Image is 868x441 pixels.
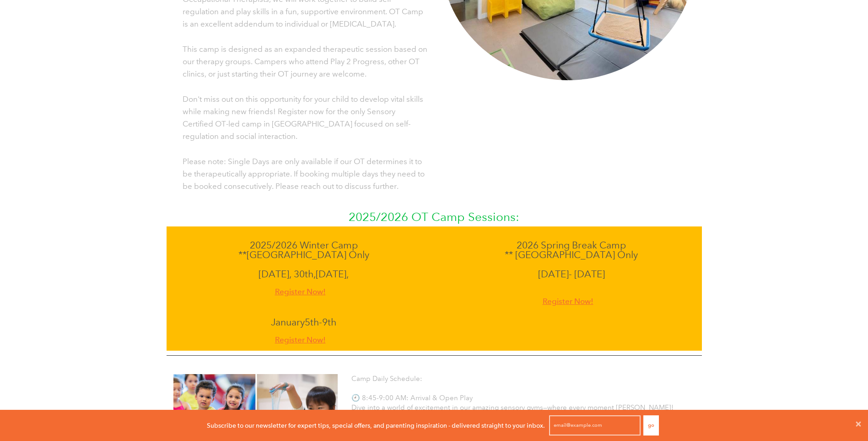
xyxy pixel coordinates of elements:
a: Register Now! [275,279,326,298]
p: 2025/2026 OT Camp Sessions: [167,207,702,226]
p: Please note: Single Days are only available if our OT determines it to be therapeutically appropr... [183,155,427,193]
span: Register Now! [543,295,593,308]
p: [DATE]- [DATE] [448,269,695,279]
span: Register Now! [275,286,326,298]
a: Register Now! [275,327,326,346]
p: Dive into a world of excitement in our amazing sensory gyms—where every moment [PERSON_NAME]! [351,403,695,413]
button: Go [643,415,659,435]
p: Subscribe to our newsletter for expert tips, special offers, and parenting inspiration - delivere... [207,420,545,430]
span: Camp Daily Schedule: [351,375,422,383]
p: 2025/2026 Winter Camp [180,240,427,250]
span: Don't miss out on this opportunity for your child to develop vital skills while making new friend... [183,94,423,142]
p: 2026 Spring Break Camp [448,240,695,250]
span: [DATE], [316,268,349,280]
p: ** [GEOGRAPHIC_DATA] Only [448,250,695,259]
span: January [271,316,305,328]
p: [DATE], 30th, [180,269,427,279]
p: **[GEOGRAPHIC_DATA] Only [180,250,427,259]
p: 🕘 8:45-9:00 AM: Arrival & Open Play [351,393,695,403]
span: This camp is designed as an expanded therapeutic session based on our therapy groups. Campers who... [183,44,427,79]
input: email@example.com [549,415,641,435]
span: 5th-9th [305,316,336,328]
span: Register Now! [275,334,326,346]
a: Register Now! [543,288,593,308]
